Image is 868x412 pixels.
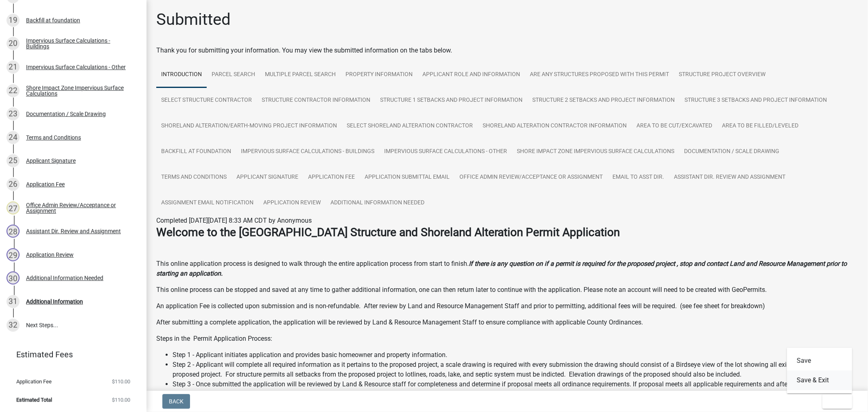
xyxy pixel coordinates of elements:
[632,113,717,139] a: Area to be Cut/Excavated
[169,398,184,405] span: Back
[7,131,20,144] div: 24
[717,113,803,139] a: Area to be Filled/Leveled
[342,113,478,139] a: Select Shoreland Alteration contractor
[787,348,852,393] div: Exit
[162,394,190,409] button: Back
[156,113,342,139] a: Shoreland Alteration/Earth-Moving Project Information
[674,62,770,88] a: Structure Project Overview
[7,225,20,238] div: 28
[173,350,858,360] li: Step 1 - Applicant initiates application and provides basic homeowner and property information.
[303,164,360,191] a: Application Fee
[258,190,326,216] a: Application Review
[156,164,232,191] a: Terms and Conditions
[26,85,133,96] div: Shore Impact Zone Impervious Surface Calculations
[232,164,303,191] a: Applicant Signature
[26,18,80,23] div: Backfill at foundation
[7,272,20,285] div: 30
[156,139,236,165] a: Backfill at foundation
[112,397,130,403] span: $110.00
[156,190,258,216] a: Assignment Email Notification
[679,139,784,165] a: Documentation / Scale Drawing
[418,62,525,88] a: Applicant Role and Information
[379,139,512,165] a: Impervious Surface Calculations - Other
[26,228,121,234] div: Assistant Dir. Review and Assignment
[7,107,20,121] div: 23
[7,178,20,191] div: 26
[7,154,20,167] div: 25
[525,62,674,88] a: Are any Structures Proposed with this Permit
[156,88,257,114] a: Select Structure Contractor
[326,190,429,216] a: Additional Information Needed
[360,164,455,191] a: Application Submittal Email
[527,88,680,114] a: Structure 2 Setbacks and project information
[787,370,852,390] button: Save & Exit
[7,84,20,97] div: 22
[156,62,207,88] a: Introduction
[156,10,231,29] h1: Submitted
[7,248,20,261] div: 29
[156,260,847,277] strong: If there is any question on if a permit is required for the proposed project , stop and contact L...
[236,139,379,165] a: Impervious Surface Calculations - Buildings
[26,64,126,70] div: Impervious Surface Calculations - Other
[156,318,858,327] p: After submitting a complete application, the application will be reviewed by Land & Resource Mana...
[260,62,341,88] a: Multiple Parcel Search
[156,334,858,344] p: Steps in the Permit Application Process:
[26,252,74,258] div: Application Review
[7,319,20,332] div: 32
[455,164,608,191] a: Office Admin Review/Acceptance or Assignment
[7,202,20,215] div: 27
[26,38,133,49] div: Impervious Surface Calculations - Buildings
[257,88,375,114] a: Structure Contractor Information
[7,61,20,74] div: 21
[26,182,65,187] div: Application Fee
[375,88,527,114] a: Structure 1 Setbacks and project information
[478,113,632,139] a: Shoreland Alteration Contractor Information
[512,139,679,165] a: Shore Impact Zone Impervious Surface Calculations
[822,394,852,409] button: Exit
[608,164,669,191] a: Email to Asst Dir.
[156,217,312,224] span: Completed [DATE][DATE] 8:33 AM CDT by Anonymous
[7,295,20,308] div: 31
[26,135,81,140] div: Terms and Conditions
[16,379,52,384] span: Application Fee
[26,158,76,164] div: Applicant Signature
[7,346,133,363] a: Estimated Fees
[341,62,418,88] a: Property Information
[156,226,620,239] strong: Welcome to the [GEOGRAPHIC_DATA] Structure and Shoreland Alteration Permit Application
[7,14,20,27] div: 19
[173,360,858,379] li: Step 2 - Applicant will complete all required information as it pertains to the proposed project,...
[7,37,20,50] div: 20
[26,275,103,281] div: Additional Information Needed
[787,351,852,370] button: Save
[26,299,83,305] div: Additional Information
[26,202,133,214] div: Office Admin Review/Acceptance or Assignment
[207,62,260,88] a: Parcel search
[112,379,130,384] span: $110.00
[26,111,106,117] div: Documentation / Scale Drawing
[156,285,858,295] p: This online process can be stopped and saved at any time to gather additional information, one ca...
[680,88,832,114] a: Structure 3 Setbacks and project information
[156,46,858,55] div: Thank you for submitting your information. You may view the submitted information on the tabs below.
[16,397,52,403] span: Estimated Total
[156,259,858,278] p: This online application process is designed to walk through the entire application process from s...
[156,301,858,311] p: An application Fee is collected upon submission and is non-refundable. After review by Land and R...
[173,379,858,399] li: Step 3 - Once submitted the application will be reviewed by Land & Resource staff for completenes...
[669,164,790,191] a: Assistant Dir. Review and Assignment
[829,398,841,405] span: Exit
